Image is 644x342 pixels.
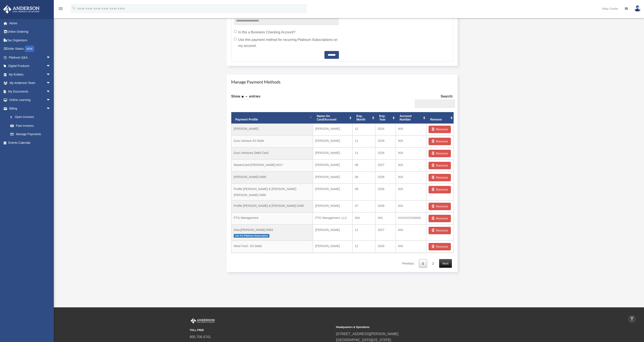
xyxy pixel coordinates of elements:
a: Manage Payments [6,130,55,139]
a: Digital Productsarrow_drop_down [3,62,57,70]
td: [PERSON_NAME] [313,184,352,200]
td: 08 [352,184,375,200]
button: Remove [429,162,451,169]
small: TOLL FREE [190,328,333,333]
span: arrow_drop_down [46,62,55,71]
td: PTG Management [231,212,313,224]
button: Remove [429,227,451,234]
td: Profile [PERSON_NAME] & [PERSON_NAME] [PERSON_NAME] 5490 [231,184,313,200]
td: N/A [396,184,426,200]
td: [PERSON_NAME]-5490 [231,172,313,184]
a: Home [3,19,57,28]
td: 2027 [375,159,395,172]
a: Previous [399,259,417,268]
td: N/A [375,212,395,224]
td: Visa-[PERSON_NAME]-5063 [231,224,313,241]
label: Use this payment method for recurring Platinum Subscriptions on my account. [234,37,339,49]
small: Headquarters & Operations [336,325,479,330]
td: N/A [396,200,426,212]
td: [PERSON_NAME] [313,172,352,184]
td: N/A [396,135,426,147]
button: Remove [429,150,451,157]
a: Tax Organizers [3,36,57,45]
a: Order StatusNEW [3,45,57,53]
a: Past Invoices [6,121,57,130]
button: Remove [429,174,451,181]
span: arrow_drop_down [46,87,55,96]
th: Remove: activate to sort column ascending [426,112,453,124]
td: N/A [396,147,426,159]
td: [PERSON_NAME] [313,159,352,172]
span: arrow_drop_down [46,79,55,88]
i: vertical_align_top [629,316,635,322]
td: 11 [352,135,375,147]
td: N/A [396,224,426,241]
th: Name On Card/Account: activate to sort column ascending [313,112,352,124]
img: User Pic [634,5,641,12]
img: Anderson Advisors Platinum Portal [2,5,41,14]
span: $ [13,115,15,120]
select: Showentries [240,94,249,99]
th: Payment Profile: activate to sort column descending [231,112,313,124]
label: Search: [413,93,453,108]
td: 2028 [375,184,395,200]
a: Online Ordering [3,28,57,36]
td: PTG Management, LLC [313,212,352,224]
td: 2028 [375,241,395,253]
td: 2024 [375,124,395,135]
span: arrow_drop_down [46,96,55,105]
button: Remove [429,126,451,133]
span: arrow_drop_down [46,53,55,62]
div: NEW [25,46,34,52]
td: 07 [352,200,375,212]
td: 2028 [375,200,395,212]
td: [PERSON_NAME] [313,200,352,212]
a: Events Calendar [3,138,57,147]
a: 2 [429,259,437,268]
a: Next [439,259,452,268]
span: Use For Platinum Subscription [234,234,269,238]
td: Profile [PERSON_NAME] & [PERSON_NAME] 5490 [231,200,313,212]
td: N/A [352,212,375,224]
td: 08 [352,172,375,184]
input: Is this a Business Checking Account? [234,30,236,33]
a: My Entitiesarrow_drop_down [3,70,57,79]
a: Billingarrow_drop_down [3,104,57,113]
td: [PERSON_NAME] [313,124,352,135]
td: 2028 [375,135,395,147]
i: menu [58,6,63,11]
td: MasterCard-[PERSON_NAME]-0417 [231,159,313,172]
input: Search: [415,99,455,108]
td: Guru Ventures Debit Card [231,147,313,159]
i: search [72,6,77,11]
td: [PERSON_NAME] [313,224,352,241]
td: [PERSON_NAME] [313,135,352,147]
a: My Documentsarrow_drop_down [3,87,57,96]
td: West Ford - RJ Debit [231,241,313,253]
span: arrow_drop_down [46,104,55,113]
a: 1 [419,259,427,268]
td: 06 [352,159,375,172]
button: Remove [429,138,451,145]
td: Guru Venture RJ Debit [231,135,313,147]
h4: Manage Payment Methods [231,79,453,85]
a: menu [58,8,63,11]
a: [STREET_ADDRESS][PERSON_NAME] [336,332,398,336]
label: Is this a Business Checking Account? [234,29,339,35]
button: Remove [429,186,451,193]
label: Show entries [231,93,260,104]
td: [PERSON_NAME] [313,147,352,159]
td: XXXXXXXX9440 [396,212,426,224]
th: Exp. Year: activate to sort column ascending [375,112,395,124]
td: 11 [352,224,375,241]
button: Remove [429,243,451,250]
td: [PERSON_NAME] [231,124,313,135]
a: 800.706.4741 [190,335,211,339]
a: Online Learningarrow_drop_down [3,96,57,104]
td: N/A [396,241,426,253]
button: Remove [429,203,451,210]
th: Exp. Month: activate to sort column ascending [352,112,375,124]
td: 12 [352,124,375,135]
td: 2028 [375,172,395,184]
td: N/A [396,159,426,172]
